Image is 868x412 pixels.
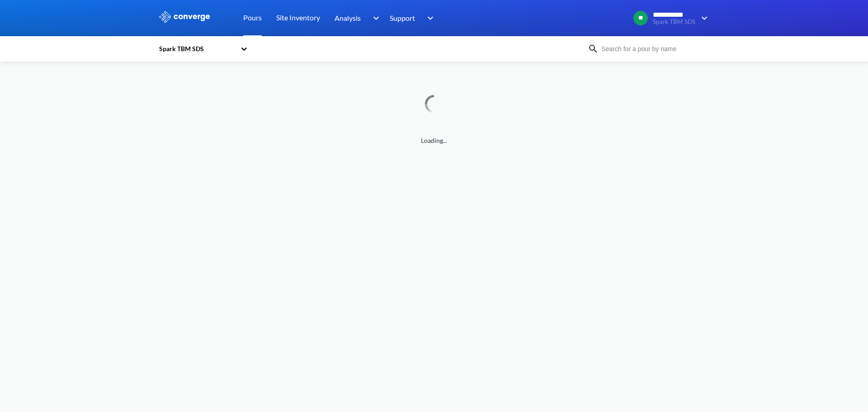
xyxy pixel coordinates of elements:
[158,11,211,23] img: logo_ewhite.svg
[695,13,710,24] img: downArrow.svg
[421,13,436,24] img: downArrow.svg
[367,13,382,24] img: downArrow.svg
[335,12,361,24] span: Analysis
[390,12,415,24] span: Support
[599,44,708,54] input: Search for a pour by name
[158,44,236,54] div: Spark TBM SDS
[158,136,710,146] span: Loading...
[588,43,599,54] img: icon-search.svg
[653,19,695,25] span: Spark TBM SDS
